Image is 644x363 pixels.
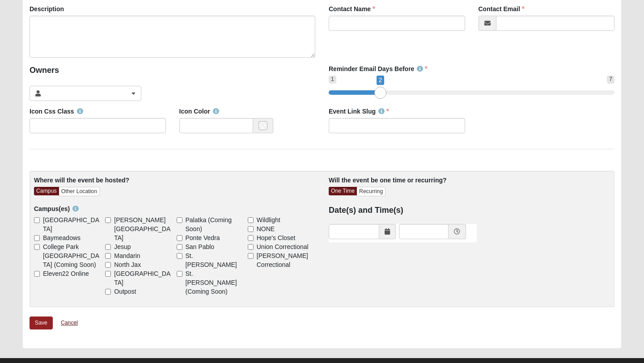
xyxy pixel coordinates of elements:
[257,233,296,242] span: Hope's Closet
[114,287,136,296] span: Outpost
[114,260,141,269] span: North Jax
[30,107,83,116] label: Icon Css Class
[329,4,375,13] label: Contact Name
[257,251,315,269] span: [PERSON_NAME] Correctional
[257,215,280,224] span: Wildlight
[607,76,614,84] span: 7
[30,317,53,329] a: Save
[105,253,111,259] input: Mandarin
[186,269,244,296] span: St. [PERSON_NAME] (Coming Soon)
[177,217,182,223] input: Palatka (Coming Soon)
[479,4,525,13] label: Contact Email
[329,76,336,84] span: 1
[248,244,254,250] input: Union Correctional
[105,244,111,250] input: Jesup
[105,262,111,268] input: North Jax
[34,176,129,185] label: Where will the event be hosted?
[34,187,59,195] a: Campus
[114,269,173,287] span: [GEOGRAPHIC_DATA]
[186,251,244,269] span: St. [PERSON_NAME]
[43,215,102,233] span: [GEOGRAPHIC_DATA]
[329,204,403,216] label: Date(s) and Time(s)
[55,316,84,330] a: Cancel
[177,244,182,250] input: San Pablo
[114,251,140,260] span: Mandarin
[248,226,254,232] input: NONE
[248,235,254,241] input: Hope's Closet
[186,233,220,242] span: Ponte Vedra
[34,204,79,213] label: Campus(es)
[329,187,357,195] a: One Time
[377,76,385,85] span: 2
[329,64,428,73] label: Reminder Email Days Before
[34,235,40,241] input: Baymeadows
[59,187,100,196] a: Other Location
[248,253,254,259] input: [PERSON_NAME] Correctional
[114,242,131,251] span: Jesup
[105,217,111,223] input: [PERSON_NAME][GEOGRAPHIC_DATA]
[34,217,40,223] input: [GEOGRAPHIC_DATA]
[30,4,64,13] label: Description
[186,215,244,233] span: Palatka (Coming Soon)
[248,217,254,223] input: Wildlight
[257,242,309,251] span: Union Correctional
[257,224,275,233] span: NONE
[43,269,89,278] span: Eleven22 Online
[356,187,386,196] a: Recurring
[177,253,182,259] input: St. [PERSON_NAME]
[186,242,215,251] span: San Pablo
[43,233,80,242] span: Baymeadows
[105,289,111,295] input: Outpost
[34,271,40,277] input: Eleven22 Online
[105,271,111,277] input: [GEOGRAPHIC_DATA]
[114,215,173,242] span: [PERSON_NAME][GEOGRAPHIC_DATA]
[30,66,59,75] b: Owners
[43,242,102,269] span: College Park [GEOGRAPHIC_DATA] (Coming Soon)
[179,107,219,116] label: Icon Color
[329,176,447,185] label: Will the event be one time or recurring?
[177,235,182,241] input: Ponte Vedra
[34,244,40,250] input: College Park [GEOGRAPHIC_DATA] (Coming Soon)
[177,271,182,277] input: St. [PERSON_NAME] (Coming Soon)
[329,107,389,116] label: Event Link Slug
[30,86,141,101] a: Clear selection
